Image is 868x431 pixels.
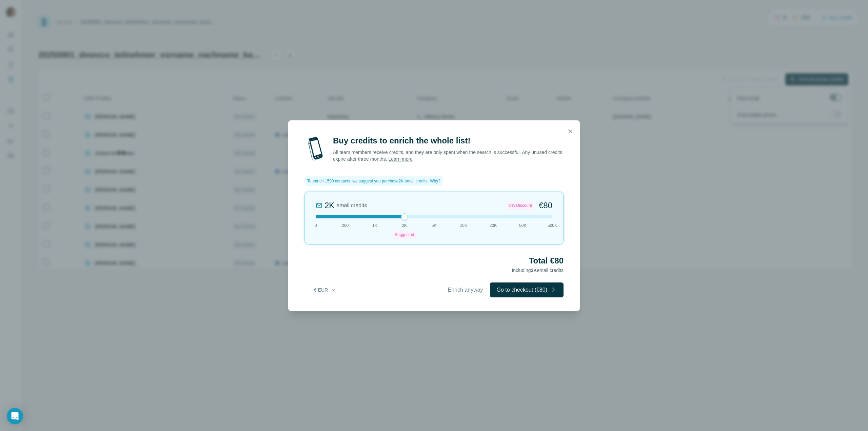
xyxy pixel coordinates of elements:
span: 50K [519,222,526,229]
span: 10K [460,222,467,229]
button: Go to checkout (€80) [490,282,564,297]
div: Open Intercom Messenger [7,408,23,424]
span: 2K [402,222,407,229]
span: 200 [342,222,349,229]
button: € EUR [309,284,341,296]
a: Learn more [388,156,413,162]
div: Suggested [393,231,416,239]
span: 5K [432,222,437,229]
span: 2K [531,268,537,273]
span: email credits [336,201,367,210]
span: 20K [490,222,497,229]
p: All team members receive credits, and they are only spent when the search is successful. Any unus... [333,149,564,162]
span: Enrich anyway [448,286,483,294]
button: Enrich anyway [441,282,490,297]
h2: Total €80 [304,255,564,266]
span: 0 [315,222,317,229]
span: Including email credits [512,268,564,273]
div: 5% Discount [507,201,534,210]
img: mobile-phone [304,135,326,162]
div: 2K [324,200,334,211]
span: 1K [372,222,377,229]
span: To enrich 1590 contacts, we suggest you purchase 2K email credits . [307,178,429,184]
span: 500K [548,222,557,229]
span: Why? [430,179,440,183]
span: €80 [539,200,552,211]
